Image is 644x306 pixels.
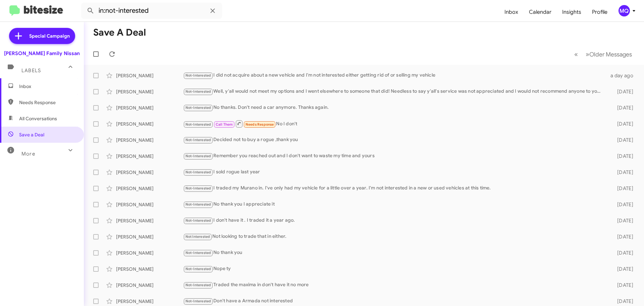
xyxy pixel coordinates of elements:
div: [PERSON_NAME] [116,266,183,272]
a: Insights [557,2,587,22]
span: Call Them [216,122,233,127]
a: Calendar [524,2,557,22]
div: No thank you I appreciate it [183,201,606,208]
div: MQ [619,5,630,16]
span: Not-Interested [185,73,211,78]
span: Not-Interested [185,105,211,110]
div: Remember you reached out and I don't want to waste my time and yours [183,152,606,160]
div: [DATE] [606,282,639,289]
div: No I don't [183,120,606,128]
div: [DATE] [606,88,639,95]
span: Not-Interested [185,138,211,142]
div: [PERSON_NAME] [116,185,183,192]
span: Not-Interested [185,283,211,287]
div: [PERSON_NAME] [116,298,183,305]
span: More [21,151,35,157]
div: [PERSON_NAME] [116,137,183,143]
div: I traded my Murano in. I've only had my vehicle for a little over a year. I'm not interested in a... [183,184,606,192]
a: Inbox [499,2,524,22]
span: Needs Response [19,99,76,106]
div: [PERSON_NAME] [116,88,183,95]
div: [DATE] [606,121,639,127]
span: Not-Interested [185,251,211,255]
div: [PERSON_NAME] [116,72,183,79]
span: Not Interested [185,234,210,239]
h1: Save a Deal [93,27,146,38]
div: [PERSON_NAME] [116,169,183,176]
div: [PERSON_NAME] [116,250,183,256]
div: [DATE] [606,185,639,192]
span: « [574,50,578,58]
button: Next [582,47,636,61]
div: Decided not to buy a rogue ,thank you [183,136,606,144]
div: [DATE] [606,137,639,143]
div: Not looking to trade that in either. [183,233,606,241]
div: Traded the maxima in don't have it no more [183,281,606,289]
span: Not-Interested [185,202,211,207]
div: [PERSON_NAME] [116,153,183,160]
div: [DATE] [606,104,639,111]
div: [DATE] [606,250,639,256]
span: Inbox [19,83,76,90]
div: [DATE] [606,153,639,160]
div: [DATE] [606,298,639,305]
span: Not-Interested [185,89,211,94]
span: All Conversations [19,115,57,122]
span: Older Messages [589,51,632,58]
div: [PERSON_NAME] [116,104,183,111]
div: I sold rogue last year [183,168,606,176]
span: Not-Interested [185,122,211,127]
span: Labels [21,68,41,74]
span: » [586,50,589,58]
span: Save a Deal [19,131,44,138]
span: Not-Interested [185,170,211,174]
div: [DATE] [606,169,639,176]
div: I did not acquire about a new vehicle and I'm not interested either getting rid of or selling my ... [183,72,606,79]
div: No thank you [183,249,606,257]
div: [DATE] [606,233,639,240]
div: [DATE] [606,217,639,224]
div: Don't have a Armada not interested [183,297,606,305]
div: No thanks. Don't need a car anymore. Thanks again. [183,104,606,112]
div: [PERSON_NAME] Family Nissan [4,50,80,57]
span: Not-Interested [185,218,211,223]
div: [DATE] [606,266,639,272]
nav: Page navigation example [571,47,636,61]
span: Special Campaign [29,33,70,39]
div: Well, y'all would not meet my options and I went elsewhere to someone that did! Needless to say y... [183,88,606,95]
span: Not-Interested [185,267,211,271]
div: I don't have it . I traded it a year ago. [183,217,606,224]
div: a day ago [606,72,639,79]
a: Special Campaign [9,28,75,44]
div: [PERSON_NAME] [116,282,183,289]
div: Nope ty [183,265,606,273]
input: Search [81,3,222,19]
span: Not-Interested [185,154,211,158]
div: [PERSON_NAME] [116,201,183,208]
div: [PERSON_NAME] [116,233,183,240]
span: Not-Interested [185,299,211,303]
div: [DATE] [606,201,639,208]
span: Needs Response [246,122,274,127]
span: Not-Interested [185,186,211,190]
a: Profile [587,2,613,22]
div: [PERSON_NAME] [116,121,183,127]
button: Previous [570,47,582,61]
button: MQ [613,5,637,16]
div: [PERSON_NAME] [116,217,183,224]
